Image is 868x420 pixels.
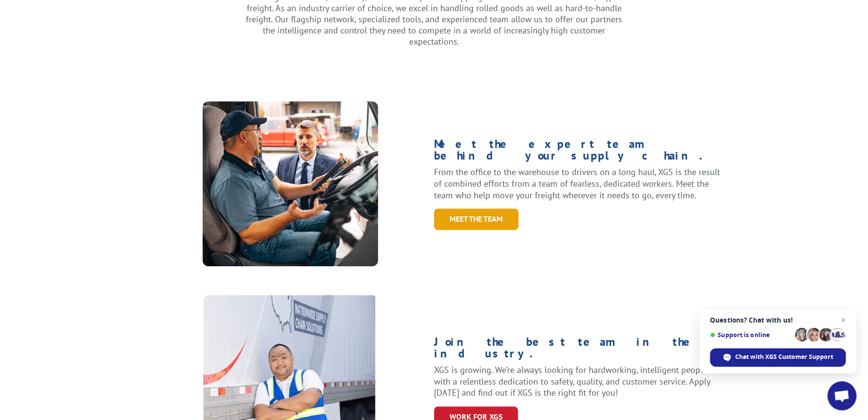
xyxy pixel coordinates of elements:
img: XpressGlobal_MeettheTeam [202,101,378,267]
a: Meet the Team [434,209,518,229]
span: Close chat [837,314,849,326]
p: XGS is growing. We’re always looking for hardworking, intelligent people with a relentless dedica... [434,364,722,399]
div: Chat with XGS Customer Support [710,348,846,367]
h1: Join the best team in the industry. [434,336,722,364]
span: Questions? Chat with us! [710,316,846,324]
h1: Meet the expert team behind your supply chain. [434,138,722,166]
span: Chat with XGS Customer Support [735,353,833,361]
p: From the office to the warehouse to drivers on a long haul, XGS is the result of combined efforts... [434,166,722,201]
div: Open chat [827,381,856,410]
span: Support is online [710,331,791,339]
